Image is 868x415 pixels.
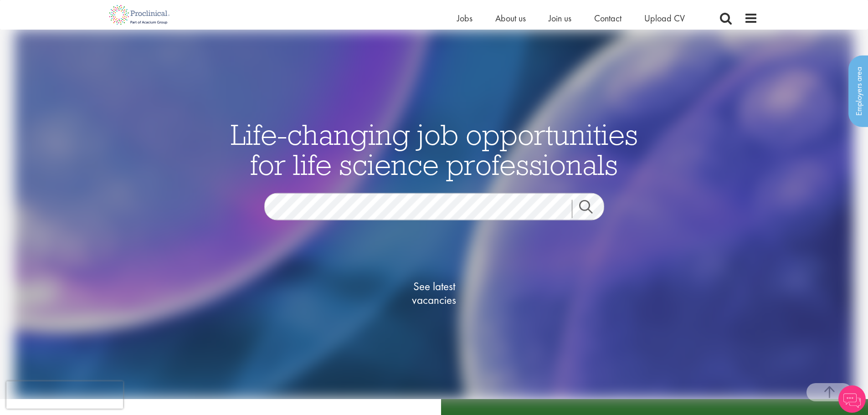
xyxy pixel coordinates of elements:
span: Life-changing job opportunities for life science professionals [231,116,638,183]
a: About us [495,12,526,24]
iframe: reCAPTCHA [6,381,123,409]
img: candidate home [14,30,854,399]
a: See latestvacancies [389,243,480,343]
img: Chatbot [838,385,866,413]
a: Join us [549,12,571,24]
a: Upload CV [644,12,685,24]
a: Job search submit button [572,200,611,218]
a: Jobs [457,12,473,24]
span: See latest vacancies [389,280,480,307]
a: Contact [594,12,621,24]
